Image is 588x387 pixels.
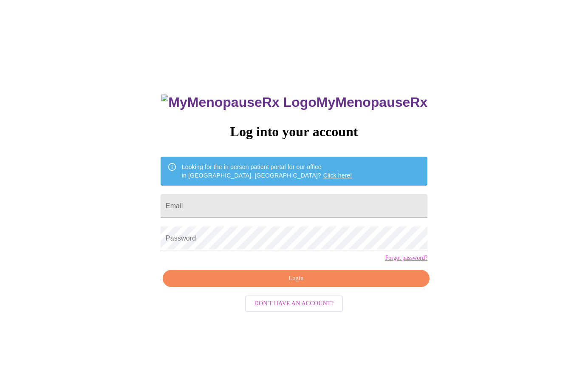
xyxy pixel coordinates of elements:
a: Forgot password? [385,255,427,261]
img: MyMenopauseRx Logo [161,95,316,110]
span: Don't have an account? [254,298,334,309]
span: Login [172,273,420,284]
div: Looking for the in person patient portal for our office in [GEOGRAPHIC_DATA], [GEOGRAPHIC_DATA]? [182,159,352,183]
button: Don't have an account? [245,295,343,312]
h3: MyMenopauseRx [161,95,427,110]
h3: Log into your account [161,124,427,140]
button: Login [163,270,430,287]
a: Click here! [323,172,352,179]
a: Don't have an account? [243,299,345,307]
